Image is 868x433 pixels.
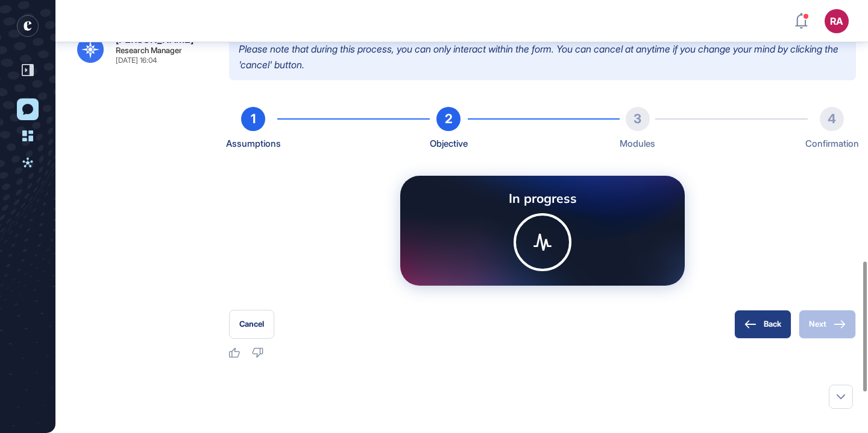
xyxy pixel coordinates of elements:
[116,57,157,64] div: [DATE] 16:04
[734,310,791,339] button: Back
[241,107,265,131] div: 1
[229,310,274,339] button: Cancel
[626,107,650,131] div: 3
[116,47,182,54] div: Research Manager
[805,136,859,152] div: Confirmation
[116,34,193,44] div: [PERSON_NAME]
[229,34,856,80] p: Please note that during this process, you can only interact within the form. You can cancel at an...
[17,15,39,37] div: entrapeer-logo
[825,9,849,33] button: RA
[430,136,468,152] div: Objective
[226,136,281,152] div: Assumptions
[436,107,461,131] div: 2
[820,107,844,131] div: 4
[420,190,666,206] div: In progress
[620,136,655,152] div: Modules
